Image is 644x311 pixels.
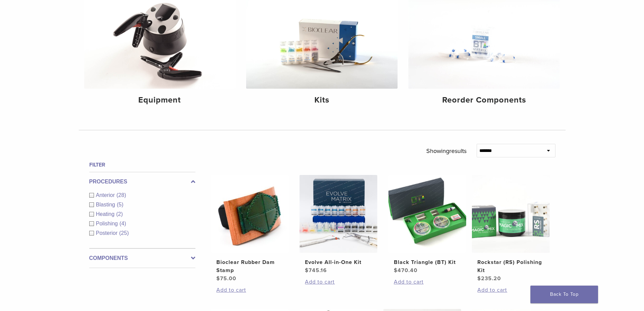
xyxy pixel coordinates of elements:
[117,202,123,207] span: (5)
[426,144,467,158] p: Showing results
[305,258,372,266] h2: Evolve All-in-One Kit
[477,286,544,294] a: Add to cart: “Rockstar (RS) Polishing Kit”
[394,258,461,266] h2: Black Triangle (BT) Kit
[300,175,377,253] img: Evolve All-in-One Kit
[477,258,544,274] h2: Rockstar (RS) Polishing Kit
[211,175,289,253] img: Bioclear Rubber Dam Stamp
[119,221,126,226] span: (4)
[394,267,398,274] span: $
[96,211,116,217] span: Heating
[472,175,550,283] a: Rockstar (RS) Polishing KitRockstar (RS) Polishing Kit $235.20
[477,275,481,282] span: $
[477,275,501,282] bdi: 235.20
[90,94,230,106] h4: Equipment
[117,192,126,198] span: (28)
[388,175,466,253] img: Black Triangle (BT) Kit
[96,230,119,236] span: Posterior
[530,286,598,303] a: Back To Top
[89,254,195,262] label: Components
[119,230,129,236] span: (25)
[394,278,461,286] a: Add to cart: “Black Triangle (BT) Kit”
[305,278,372,286] a: Add to cart: “Evolve All-in-One Kit”
[305,267,309,274] span: $
[89,178,195,186] label: Procedures
[299,175,378,274] a: Evolve All-in-One KitEvolve All-in-One Kit $745.16
[96,221,120,226] span: Polishing
[211,175,289,283] a: Bioclear Rubber Dam StampBioclear Rubber Dam Stamp $75.00
[116,211,123,217] span: (2)
[96,192,117,198] span: Anterior
[216,275,220,282] span: $
[216,286,283,294] a: Add to cart: “Bioclear Rubber Dam Stamp”
[388,175,467,274] a: Black Triangle (BT) KitBlack Triangle (BT) Kit $470.40
[216,258,283,274] h2: Bioclear Rubber Dam Stamp
[414,94,554,106] h4: Reorder Components
[89,161,195,169] h4: Filter
[394,267,418,274] bdi: 470.40
[216,275,236,282] bdi: 75.00
[305,267,327,274] bdi: 745.16
[472,175,550,253] img: Rockstar (RS) Polishing Kit
[252,94,392,106] h4: Kits
[96,202,117,207] span: Blasting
